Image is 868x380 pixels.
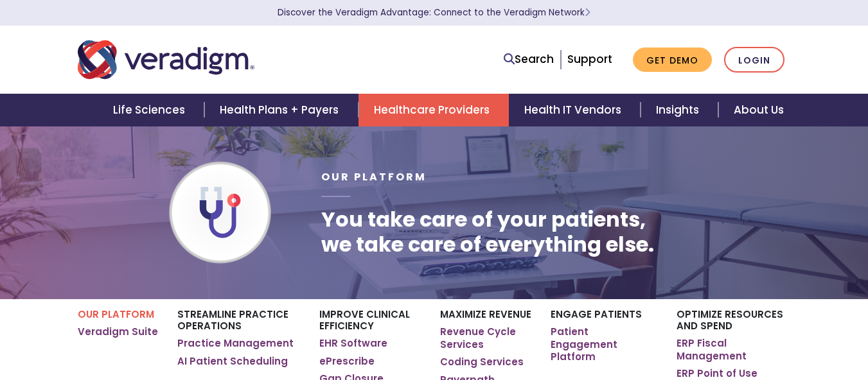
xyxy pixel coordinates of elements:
a: ERP Fiscal Management [677,337,790,362]
a: Life Sciences [98,94,204,126]
span: Learn More [585,6,590,19]
a: Login [724,47,784,73]
a: Search [504,51,554,68]
a: Insights [641,94,718,126]
a: Health IT Vendors [509,94,641,126]
a: About Us [718,94,799,126]
a: Support [567,51,612,67]
a: ePrescribe [319,355,375,368]
h1: You take care of your patients, we take care of everything else. [321,207,654,257]
a: Healthcare Providers [359,94,509,126]
a: EHR Software [319,337,387,350]
img: Veradigm logo [78,39,254,81]
a: Discover the Veradigm Advantage: Connect to the Veradigm NetworkLearn More [278,6,590,19]
a: Revenue Cycle Services [440,325,531,350]
a: Patient Engagement Platform [551,325,657,363]
a: Health Plans + Payers [204,94,358,126]
a: Coding Services [440,356,524,368]
a: Veradigm Suite [78,325,158,338]
a: AI Patient Scheduling [177,355,288,368]
a: Practice Management [177,337,294,350]
span: Our Platform [321,169,427,184]
a: Get Demo [633,47,712,73]
a: ERP Point of Use [677,367,757,380]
